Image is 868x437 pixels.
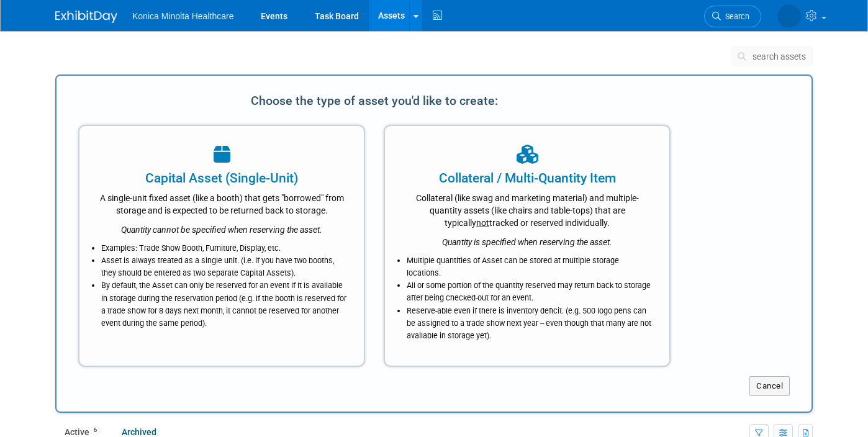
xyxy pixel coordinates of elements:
div: A single-unit fixed asset (like a booth) that gets "borrowed" from storage and is expected to be ... [95,187,348,217]
span: not [476,218,489,228]
a: Search [704,6,761,27]
li: Multiple quantities of Asset can be stored at multiple storage locations. [407,255,654,279]
li: Reserve-able even if there is inventory deficit. (e.g. 500 logo pens can be assigned to a trade s... [407,305,654,342]
span: search assets [753,52,806,61]
i: Quantity is specified when reserving the asset. [442,237,612,247]
li: By default, the Asset can only be reserved for an event if it is available in storage during the ... [101,279,348,330]
div: Collateral / Multi-Quantity Item [400,169,654,187]
i: Quantity cannot be specified when reserving the asset. [121,225,322,235]
div: Choose the type of asset you'd like to create: [78,89,671,112]
li: All or some portion of the quantity reserved may return back to storage after being checked-out f... [407,279,654,304]
button: Cancel [749,376,790,396]
span: 6 [90,426,101,435]
div: Collateral (like swag and marketing material) and multiple-quantity assets (like chairs and table... [400,187,654,229]
li: Examples: Trade Show Booth, Furniture, Display, etc. [101,242,348,255]
button: search assets [731,47,813,66]
li: Asset is always treated as a single unit. (i.e. if you have two booths, they should be entered as... [101,255,348,279]
span: Search [721,12,749,21]
img: Annette O'Mahoney [777,4,801,28]
img: ExhibitDay [55,11,117,23]
div: Capital Asset (Single-Unit) [95,169,348,187]
span: Konica Minolta Healthcare [132,11,233,21]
